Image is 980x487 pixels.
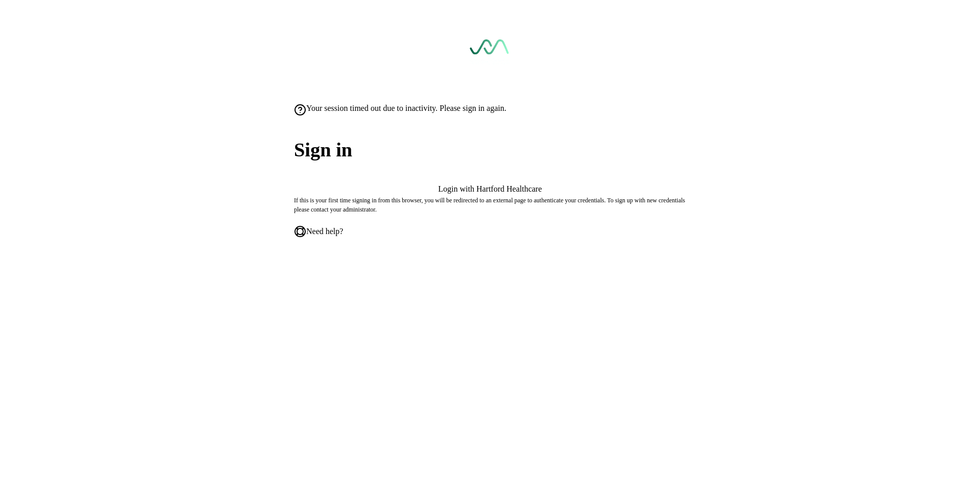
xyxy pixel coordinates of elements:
span: Your session timed out due to inactivity. Please sign in again. [306,104,506,113]
a: Need help? [294,225,343,238]
img: See-Mode Logo [470,39,510,64]
span: If this is your first time signing in from this browser, you will be redirected to an external pa... [294,197,685,213]
span: Sign in [294,135,686,165]
button: Login with Hartford Healthcare [294,184,686,194]
a: Go to sign in [470,39,510,64]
